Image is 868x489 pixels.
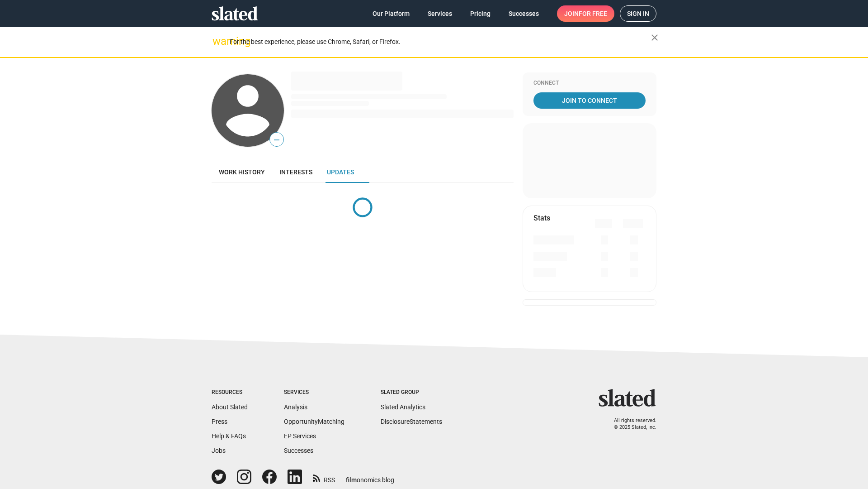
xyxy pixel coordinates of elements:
mat-icon: close [649,32,660,43]
span: Work history [219,168,265,176]
span: for free [579,5,607,22]
div: Slated Group [381,389,442,396]
a: Join To Connect [533,92,646,109]
a: filmonomics blog [346,469,394,484]
a: Press [212,418,227,425]
span: Successes [509,5,539,22]
span: Sign in [627,6,649,21]
a: OpportunityMatching [284,418,344,425]
a: Help & FAQs [212,432,246,440]
a: DisclosureStatements [381,418,442,425]
a: EP Services [284,432,316,440]
a: Our Platform [365,5,417,22]
a: Joinfor free [557,5,614,22]
a: Pricing [463,5,498,22]
span: Services [428,5,452,22]
a: Services [420,5,459,22]
a: Updates [320,161,361,183]
span: Join [564,5,607,22]
p: All rights reserved. © 2025 Slated, Inc. [604,417,656,431]
a: Sign in [620,5,656,22]
a: Jobs [212,447,226,454]
a: Work history [212,161,272,183]
div: Resources [212,389,248,396]
mat-icon: warning [212,36,223,47]
a: About Slated [212,403,248,411]
span: Our Platform [373,5,410,22]
span: film [346,476,357,484]
span: Updates [327,168,354,176]
span: Pricing [470,5,491,22]
div: For the best experience, please use Chrome, Safari, or Firefox. [230,36,651,48]
a: Successes [501,5,546,22]
mat-card-title: Stats [533,213,550,223]
span: Interests [279,168,312,176]
a: Interests [272,161,320,183]
a: Slated Analytics [381,403,425,411]
div: Connect [533,80,646,87]
span: — [270,134,283,146]
div: Services [284,389,344,396]
a: RSS [313,470,335,484]
a: Analysis [284,403,307,411]
a: Successes [284,447,313,454]
span: Join To Connect [535,92,644,109]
